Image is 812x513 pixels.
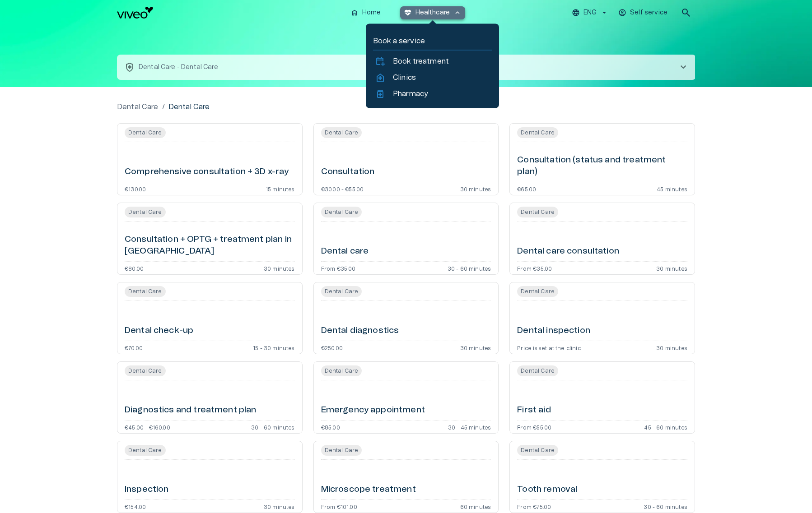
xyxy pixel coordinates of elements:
a: Open service booking details [509,203,695,275]
span: search [681,7,691,18]
a: Open service booking details [117,203,303,275]
p: Home [362,8,381,18]
a: Open service booking details [509,282,695,354]
p: 30 - 60 minutes [251,424,295,430]
h6: Dental care [321,245,369,258]
p: €154.00 [125,504,146,509]
span: keyboard_arrow_up [453,9,462,17]
a: Open service booking details [313,123,499,195]
p: €70.00 [125,345,143,350]
p: 15 minutes [266,186,295,191]
a: calendar_add_onBook treatment [375,56,490,67]
p: 30 - 60 minutes [644,504,687,509]
p: Book treatment [393,56,449,67]
button: homeHome [347,6,386,19]
span: Dental Care [321,127,362,138]
p: All locations [429,62,663,73]
span: Dental Care [321,445,362,456]
h6: Tooth removal [517,484,577,496]
p: / [162,102,165,112]
p: Clinics [393,72,416,83]
a: home_healthClinics [375,72,490,83]
p: €80.00 [125,265,144,271]
img: Viveo logo [117,7,153,18]
p: From €35.00 [321,265,356,271]
a: Open service booking details [313,282,499,354]
span: medication [375,88,386,99]
span: Dental Care [517,445,558,456]
p: From €101.00 [321,504,357,509]
p: €85.00 [321,424,340,430]
p: 30 minutes [264,504,295,509]
button: open search modal [677,4,695,22]
p: 30 minutes [656,345,687,350]
h6: Microscope treatment [321,484,416,496]
p: Book a service [373,36,492,46]
p: 30 - 45 minutes [448,424,491,430]
span: Dental Care [517,365,558,376]
h6: Comprehensive consultation + 3D x-ray [125,166,289,178]
a: Dental Care [117,102,159,112]
button: health_and_safetyDental Care - Dental Carechevron_right [117,55,406,80]
span: Dental Care [517,207,558,217]
span: Dental Care [125,445,166,456]
h6: Dental care consultation [517,245,619,258]
span: Dental Care [125,365,166,376]
p: Dental Care [168,102,210,112]
span: Dental Care [517,127,558,138]
h6: Dental check-up [125,325,193,337]
p: €30.00 - €55.00 [321,186,364,191]
p: 60 minutes [460,504,491,509]
a: Open service booking details [313,441,499,513]
a: Open service booking details [313,361,499,434]
a: Open service booking details [117,282,303,354]
span: Dental Care [321,207,362,217]
a: Open service booking details [313,203,499,275]
p: 45 - 60 minutes [644,424,687,430]
h6: First aid [517,404,551,416]
a: Open service booking details [117,361,303,434]
h6: Dental inspection [517,325,590,337]
span: Dental Care [125,286,166,297]
span: Dental Care [321,365,362,376]
a: Open service booking details [117,441,303,513]
p: Dental Care - Dental Care [139,63,218,72]
span: Dental Care [321,286,362,297]
span: calendar_add_on [375,56,386,67]
span: health_and_safety [124,62,135,73]
p: 30 minutes [460,345,491,350]
p: 45 minutes [657,186,687,191]
h6: Inspection [125,484,169,496]
h6: Diagnostics and treatment plan [125,404,257,416]
a: Open service booking details [509,123,695,195]
button: Self service [617,6,670,19]
p: 15 - 30 minutes [253,345,295,350]
p: Healthcare [415,8,450,18]
h6: Dental diagnostics [321,325,399,337]
a: Open service booking details [509,441,695,513]
p: Pharmacy [393,88,428,99]
a: Open service booking details [509,361,695,434]
p: €130.00 [125,186,146,191]
p: €65.00 [517,186,536,191]
span: home [350,9,359,17]
p: Self service [630,8,667,18]
p: From €55.00 [517,424,551,430]
p: 30 minutes [264,265,295,271]
button: ecg_heartHealthcarekeyboard_arrow_up [400,6,466,19]
p: From €75.00 [517,504,551,509]
h6: Consultation + OPTG + treatment plan in [GEOGRAPHIC_DATA] [125,234,295,258]
p: €250.00 [321,345,343,350]
h6: Consultation (status and treatment plan) [517,154,687,178]
span: chevron_right [678,62,689,73]
span: Dental Care [125,127,166,138]
span: Dental Care [517,286,558,297]
a: Open service booking details [117,123,303,195]
p: €45.00 - €160.00 [125,424,170,430]
p: 30 - 60 minutes [448,265,491,271]
span: home_health [375,72,386,83]
h6: Consultation [321,166,375,178]
button: ENG [570,6,610,19]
